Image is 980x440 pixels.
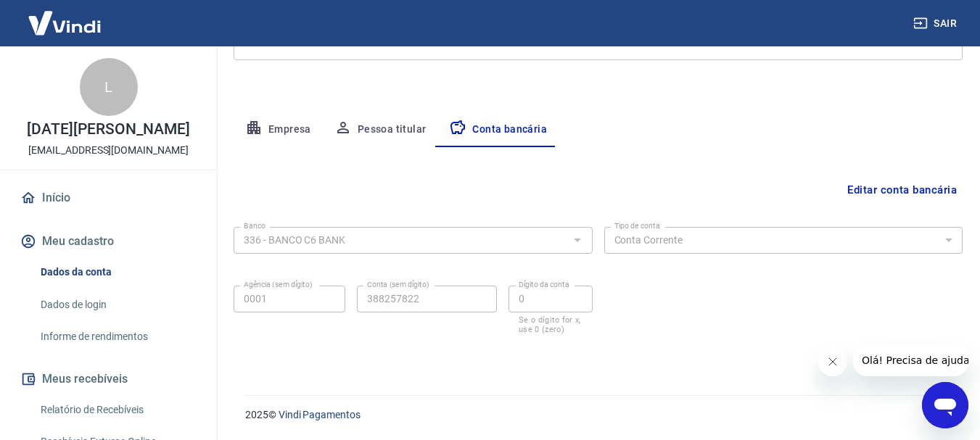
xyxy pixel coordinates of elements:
[818,347,847,376] iframe: Fechar mensagem
[323,112,438,147] button: Pessoa titular
[244,220,265,231] label: Banco
[519,279,569,290] label: Dígito da conta
[279,409,361,420] a: Vindi Pagamentos
[9,10,122,22] span: Olá! Precisa de ajuda?
[614,220,660,231] label: Tipo de conta
[35,257,199,287] a: Dados da conta
[367,279,429,290] label: Conta (sem dígito)
[910,10,963,37] button: Sair
[17,363,199,395] button: Meus recebíveis
[17,1,112,45] img: Vindi
[519,315,582,334] p: Se o dígito for x, use 0 (zero)
[437,112,559,147] button: Conta bancária
[853,344,968,376] iframe: Mensagem da empresa
[35,322,199,352] a: Informe de rendimentos
[27,122,189,137] p: [DATE][PERSON_NAME]
[35,395,199,425] a: Relatório de Recebíveis
[17,182,199,214] a: Início
[841,176,963,204] button: Editar conta bancária
[28,143,189,158] p: [EMAIL_ADDRESS][DOMAIN_NAME]
[244,279,313,290] label: Agência (sem dígito)
[234,112,323,147] button: Empresa
[245,407,945,423] p: 2025 ©
[922,382,968,428] iframe: Botão para abrir a janela de mensagens
[17,225,199,257] button: Meu cadastro
[80,58,138,116] div: L
[35,290,199,320] a: Dados de login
